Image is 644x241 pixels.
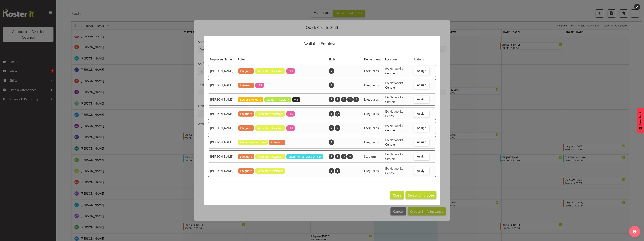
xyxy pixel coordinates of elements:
[364,140,379,144] span: Lifeguards
[393,193,401,198] span: Close
[417,83,426,87] span: Assign
[208,93,236,106] td: [PERSON_NAME]
[390,191,404,199] button: Close
[385,138,403,147] span: EA Networks Centre
[240,155,252,159] span: Lifeguard
[238,57,324,62] div: Roles
[417,154,426,158] span: Assign
[208,150,236,163] td: [PERSON_NAME]
[271,140,283,145] span: Lifeguard
[406,191,436,199] button: Select Employee
[329,57,360,62] div: Skills
[257,69,283,73] span: Recreation Assistant
[208,42,436,46] p: Available Employees
[417,112,426,115] span: Assign
[417,126,426,130] span: Assign
[385,81,403,90] span: EA Networks Centre
[208,165,236,177] td: [PERSON_NAME]
[257,169,283,173] span: Recreation Assistant
[385,67,403,75] span: EA Networks Centre
[633,230,636,233] img: help-xxl-2.png
[240,98,261,102] span: Senior Lifeguard
[288,112,293,116] span: LTS
[408,193,434,197] span: Select Employee
[417,169,426,172] span: Assign
[364,83,379,87] span: Lifeguards
[385,109,403,118] span: EA Networks Centre
[639,111,642,125] span: Feedback
[208,108,236,120] td: [PERSON_NAME]
[208,79,236,91] td: [PERSON_NAME]
[288,69,293,73] span: LTS
[364,169,379,173] span: Lifeguards
[385,124,403,132] span: EA Networks Centre
[364,154,376,159] span: Stadium
[364,126,379,130] span: Lifeguards
[257,83,262,87] span: LTS
[364,57,381,62] div: Department
[208,65,236,77] td: [PERSON_NAME]
[240,169,252,173] span: Lifeguard
[385,166,403,175] span: EA Networks Centre
[417,140,426,144] span: Assign
[210,57,233,62] div: Employee Name
[637,108,644,133] button: Feedback - Show survey
[294,98,298,102] span: + 3
[240,69,252,73] span: Lifeguard
[364,69,379,73] span: Lifeguards
[414,57,429,62] div: Actions
[208,136,236,148] td: [PERSON_NAME]
[257,126,283,130] span: Recreation Assistant
[288,155,321,159] span: Customer Services Officer
[385,95,403,104] span: EA Networks Centre
[240,112,252,116] span: Lifeguard
[385,152,403,161] span: EA Networks Centre
[385,57,409,62] div: Location
[417,97,426,101] span: Assign
[288,126,293,130] span: LTS
[240,140,266,145] span: Recreation Assistant
[266,98,289,102] span: Stadium Assistant
[364,112,379,116] span: Lifeguards
[257,112,283,116] span: Recreation Assistant
[208,122,236,134] td: [PERSON_NAME]
[417,69,426,73] span: Assign
[240,83,252,87] span: Lifeguard
[257,155,283,159] span: Recreation Assistant
[364,97,379,102] span: Lifeguards
[240,126,252,130] span: Lifeguard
